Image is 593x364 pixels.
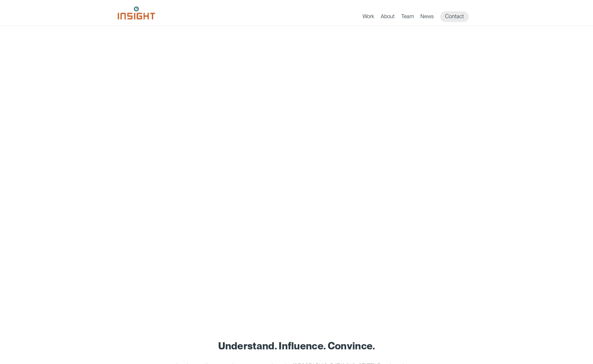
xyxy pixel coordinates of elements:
a: Team [401,13,414,22]
nav: primary navigation menu [362,11,475,22]
a: Work [362,13,374,22]
img: Insight Marketing Design [118,6,155,19]
a: Contact [440,11,469,22]
a: News [420,13,434,22]
h1: Understand. Influence. Convince. [118,340,475,351]
a: About [381,13,395,22]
